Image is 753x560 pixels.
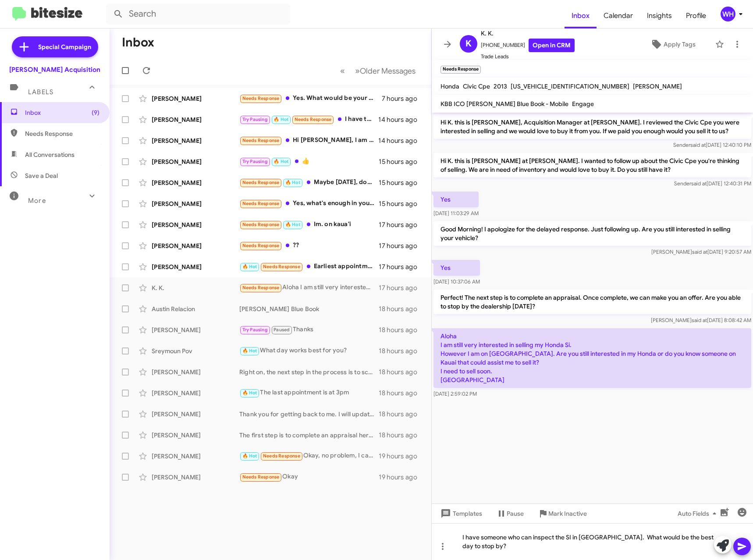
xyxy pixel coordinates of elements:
span: said at [692,317,707,323]
div: Sreymoun Pov [152,347,239,355]
div: K. K. [152,284,239,292]
span: [DATE] 2:59:02 PM [433,390,477,397]
span: Insights [640,3,679,28]
span: [US_VEHICLE_IDENTIFICATION_NUMBER] [511,82,629,90]
span: Auto Fields [678,506,720,521]
div: 18 hours ago [379,326,424,334]
button: Templates [432,506,489,521]
span: » [355,65,360,76]
div: 19 hours ago [379,452,424,461]
div: [PERSON_NAME] [152,220,239,229]
span: [PERSON_NAME] [DATE] 9:20:57 AM [651,248,751,255]
span: Needs Response [263,453,300,459]
div: I have to figure that out. Busy life b [239,114,378,124]
span: Save a Deal [25,171,58,180]
span: 🔥 Hot [242,348,257,354]
div: 7 hours ago [382,94,424,103]
span: Needs Response [295,117,332,122]
div: [PERSON_NAME] [152,452,239,461]
div: 18 hours ago [379,368,424,376]
span: Inbox [25,108,99,117]
p: Yes [433,191,479,207]
div: The first step is to complete an appraisal here at the dealership. Once we complete an inspection... [239,431,379,439]
p: Hi K. this is [PERSON_NAME], Acquisition Manager at [PERSON_NAME]. I reviewed the Civic Cpe you w... [433,114,751,139]
span: 🔥 Hot [273,117,288,122]
div: WH [721,7,735,21]
div: 15 hours ago [379,199,424,208]
button: WH [713,7,743,21]
span: Needs Response [242,474,280,480]
div: Yes, what's enough in your terms? [239,198,379,209]
div: Austin Relacion [152,305,239,313]
a: Open in CRM [529,39,575,52]
div: Yes. What would be your offer [239,93,382,103]
button: Next [350,62,421,80]
span: 🔥 Hot [242,264,257,269]
span: More [28,197,46,205]
div: [PERSON_NAME] [152,368,239,376]
div: [PERSON_NAME] Blue Book [239,305,379,313]
div: ?? [239,241,379,251]
span: Older Messages [360,66,416,76]
span: [PHONE_NUMBER] [481,39,575,52]
span: said at [692,248,707,255]
span: Templates [439,506,482,521]
button: Pause [489,506,531,521]
p: Hi K. this is [PERSON_NAME] at [PERSON_NAME]. I wanted to follow up about the Civic Cpe you're th... [433,153,751,177]
div: 19 hours ago [379,473,424,482]
span: Trade Leads [481,52,575,61]
div: [PERSON_NAME] [152,115,239,124]
div: [PERSON_NAME] [152,389,239,397]
span: 🔥 Hot [285,180,300,185]
span: K. K. [481,28,575,39]
p: Perfect! The next step is to complete an appraisal. Once complete, we can make you an offer. Are ... [433,290,751,314]
div: [PERSON_NAME] [152,178,239,187]
div: Right on, the next step in the process is to schedule an appointment so I can appraise your vehic... [239,368,379,376]
button: Mark Inactive [531,506,594,521]
span: 🔥 Hot [242,390,257,396]
span: Pause [507,506,524,521]
div: [PERSON_NAME] [152,199,239,208]
h1: Inbox [122,35,154,50]
div: Hi [PERSON_NAME], I am interested in selling it. What would you guys offer? [239,135,378,145]
div: Thank you for getting back to me. I will update my records. [239,410,379,418]
span: 🔥 Hot [242,453,257,459]
span: [PERSON_NAME] [DATE] 8:08:42 AM [651,317,751,323]
button: Apply Tags [635,36,711,52]
span: 2013 [494,82,507,90]
button: Auto Fields [671,506,727,521]
span: 🔥 Hot [285,222,300,227]
span: Mark Inactive [548,506,587,521]
div: [PERSON_NAME] [152,157,239,166]
span: Needs Response [242,201,280,206]
div: [PERSON_NAME] [152,262,239,271]
span: Needs Response [242,285,280,291]
a: Profile [679,3,713,28]
span: said at [691,180,707,187]
div: 17 hours ago [379,262,424,271]
a: Special Campaign [12,36,98,57]
span: Needs Response [242,138,280,143]
span: [PERSON_NAME] [633,82,682,90]
div: Okay [239,472,379,482]
button: Previous [335,62,350,80]
div: Im. on kaua'i [239,220,379,230]
span: Try Pausing [242,117,268,122]
div: [PERSON_NAME] [152,136,239,145]
span: [DATE] 10:37:06 AM [433,278,480,285]
div: I have someone who can inspect the SI in [GEOGRAPHIC_DATA]. What would be the best day to stop by? [432,523,753,560]
span: All Conversations [25,150,75,159]
span: Sender [DATE] 12:40:10 PM [673,142,751,148]
span: « [340,65,345,76]
span: Engage [572,100,594,108]
span: Paused [273,327,290,333]
div: 18 hours ago [379,431,424,439]
span: Inbox [565,3,597,28]
span: said at [690,142,706,148]
span: Needs Response [242,243,280,248]
div: [PERSON_NAME] Acquisition [9,65,100,74]
div: Aloha I am still very interested in selling my Honda Si. However I am on [GEOGRAPHIC_DATA]. Are y... [239,283,379,293]
p: Good Morning! I apologize for the delayed response. Just following up. Are you still interested i... [433,221,751,246]
div: [PERSON_NAME] [152,94,239,103]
